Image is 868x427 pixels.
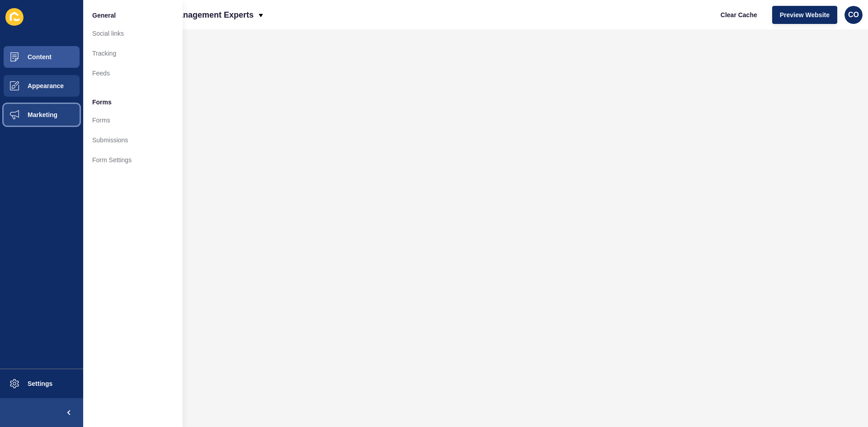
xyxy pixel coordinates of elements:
span: Clear Cache [721,10,757,19]
button: Clear Cache [713,6,765,24]
button: Preview Website [772,6,837,24]
span: Forms [92,98,112,107]
a: Submissions [83,130,183,150]
a: Feeds [83,63,183,83]
a: Social links [83,23,183,43]
a: Tracking [83,43,183,63]
a: Form Settings [83,150,183,170]
span: CO [848,10,859,19]
a: Forms [83,110,183,130]
span: General [92,11,116,20]
span: Preview Website [780,10,830,19]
